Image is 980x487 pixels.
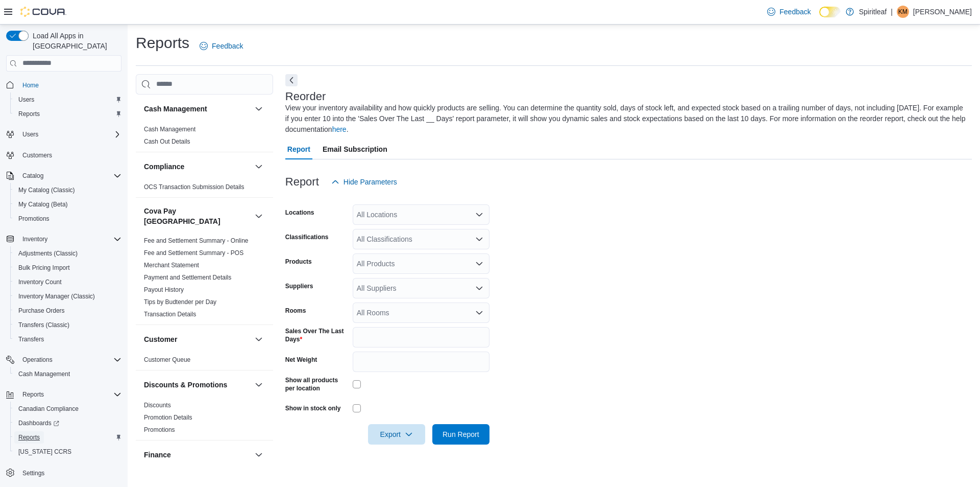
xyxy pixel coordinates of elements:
h3: Customer [144,334,177,344]
button: Adjustments (Classic) [10,246,126,261]
button: Reports [10,430,126,445]
a: Bulk Pricing Import [14,262,74,274]
div: Customer [136,354,273,370]
p: [PERSON_NAME] [913,6,972,18]
button: Discounts & Promotions [144,380,251,390]
button: Users [10,92,126,107]
span: Cash Management [14,368,121,380]
span: Adjustments (Classic) [14,247,121,260]
label: Suppliers [285,282,313,290]
a: Discounts [144,402,171,409]
span: Export [374,424,419,445]
button: Operations [2,353,126,367]
span: Canadian Compliance [18,405,79,413]
a: Merchant Statement [144,262,199,269]
h1: Reports [136,33,189,53]
span: Hide Parameters [344,177,397,187]
label: Products [285,258,312,266]
span: Feedback [779,7,811,17]
span: Home [22,81,39,89]
span: Cash Out Details [144,137,190,146]
span: Feedback [212,41,243,51]
button: Run Report [432,424,489,445]
a: Home [18,79,43,91]
div: Compliance [136,181,273,197]
span: Customers [22,151,52,159]
button: Transfers (Classic) [10,318,126,332]
div: Discounts & Promotions [136,399,273,440]
p: | [891,6,893,18]
span: Promotions [144,426,175,434]
a: Transfers [14,333,48,345]
a: Feedback [763,2,815,22]
a: Cash Management [144,126,195,133]
button: Open list of options [475,309,483,317]
span: Email Subscription [323,139,387,159]
button: Transfers [10,332,126,346]
span: Bulk Pricing Import [14,262,121,274]
span: Users [18,128,121,141]
span: Washington CCRS [14,446,121,458]
span: Cash Management [18,370,70,378]
a: Fee and Settlement Summary - POS [144,249,243,257]
a: Promotions [14,213,54,225]
span: Merchant Statement [144,261,199,269]
span: Users [22,130,38,138]
button: Users [18,128,42,141]
h3: Compliance [144,161,184,172]
button: Operations [18,354,57,366]
span: My Catalog (Beta) [18,200,68,208]
span: Reports [18,110,40,118]
span: Discounts [144,401,171,409]
button: Promotions [10,212,126,226]
a: Reports [14,431,44,444]
button: Compliance [253,160,265,173]
a: Feedback [195,36,247,56]
span: Load All Apps in [GEOGRAPHIC_DATA] [29,31,121,51]
button: Hide Parameters [327,172,401,192]
span: Catalog [22,172,43,180]
span: My Catalog (Classic) [14,184,121,196]
button: Reports [18,388,48,401]
span: Tips by Budtender per Day [144,298,216,306]
a: Transaction Details [144,311,196,318]
a: Customers [18,149,56,161]
button: Customer [253,333,265,345]
span: Reports [14,431,121,444]
a: Inventory Count [14,276,66,288]
div: Kelly M [897,6,909,18]
button: Discounts & Promotions [253,379,265,391]
button: Inventory Count [10,275,126,289]
h3: Report [285,176,319,188]
button: Open list of options [475,211,483,219]
span: My Catalog (Beta) [14,198,121,211]
button: Inventory Manager (Classic) [10,289,126,304]
a: Canadian Compliance [14,403,83,415]
h3: Cova Pay [GEOGRAPHIC_DATA] [144,206,251,226]
button: Reports [10,107,126,121]
h3: Discounts & Promotions [144,380,227,390]
span: Customer Queue [144,356,190,364]
button: Canadian Compliance [10,402,126,416]
span: Settings [18,466,121,479]
span: Fee and Settlement Summary - Online [144,237,249,245]
a: Payout History [144,286,184,293]
span: Operations [22,356,53,364]
a: Promotions [144,426,175,433]
a: OCS Transaction Submission Details [144,183,244,191]
button: Open list of options [475,260,483,268]
span: Inventory Count [14,276,121,288]
button: Catalog [2,169,126,183]
span: Inventory Manager (Classic) [14,290,121,303]
button: Customers [2,148,126,163]
a: Transfers (Classic) [14,319,73,331]
span: Inventory Manager (Classic) [18,292,95,300]
span: Settings [22,469,44,477]
h3: Finance [144,450,171,460]
span: Inventory Count [18,278,62,286]
label: Locations [285,208,314,217]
